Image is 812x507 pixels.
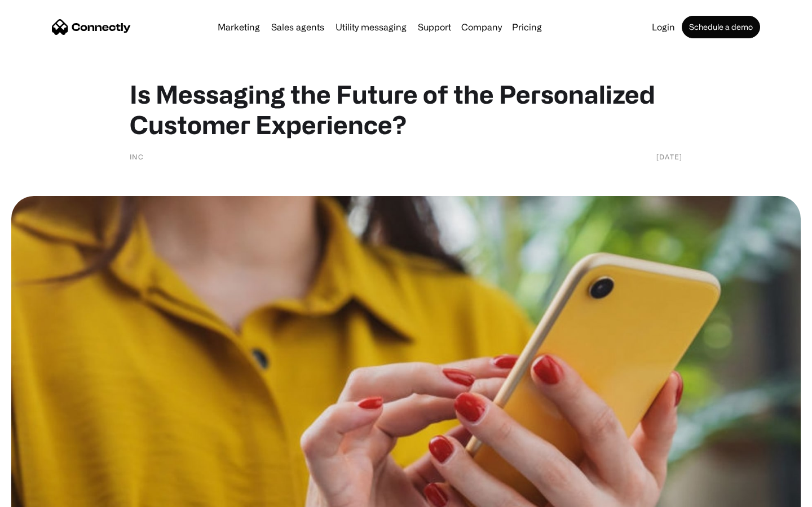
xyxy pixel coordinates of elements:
[331,23,411,32] a: Utility messaging
[23,487,68,503] ul: Language list
[507,23,546,32] a: Pricing
[682,16,760,38] a: Schedule a demo
[213,23,264,32] a: Marketing
[11,487,68,503] aside: Language selected: English
[461,19,502,35] div: Company
[130,79,682,140] h1: Is Messaging the Future of the Personalized Customer Experience?
[656,151,682,162] div: [DATE]
[647,23,679,32] a: Login
[413,23,456,32] a: Support
[267,23,329,32] a: Sales agents
[130,151,144,162] div: Inc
